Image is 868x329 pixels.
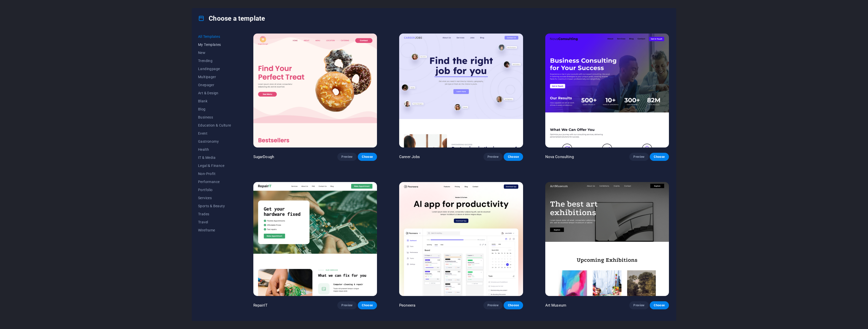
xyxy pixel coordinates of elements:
button: Preview [629,301,648,309]
span: Preview [341,303,352,307]
button: Non-Profit [198,170,231,178]
button: Sports & Beauty [198,202,231,210]
span: IT & Media [198,156,231,160]
span: Art & Design [198,91,231,95]
button: Legal & Finance [198,162,231,170]
span: Travel [198,220,231,224]
h4: Choose a template [198,14,265,22]
span: Choose [508,155,519,159]
button: Preview [337,301,357,309]
button: Blank [198,97,231,105]
button: Services [198,194,231,202]
button: Choose [504,301,523,309]
button: Travel [198,218,231,226]
p: Peoneera [399,303,415,308]
span: Sports & Beauty [198,204,231,208]
p: SugarDough [253,154,274,159]
span: Choose [654,303,665,307]
button: Choose [504,153,523,161]
button: All Templates [198,33,231,41]
span: Portfolio [198,188,231,192]
p: RepairIT [253,303,267,308]
button: Preview [629,153,648,161]
button: Portfolio [198,186,231,194]
span: Performance [198,180,231,184]
button: Trades [198,210,231,218]
p: Nova Consulting [545,154,574,159]
img: Career Jobs [399,34,523,147]
span: Business [198,115,231,119]
p: Art Museum [545,303,566,308]
button: Choose [650,301,669,309]
span: Preview [341,155,352,159]
button: New [198,49,231,57]
span: Multipager [198,75,231,79]
span: Trending [198,59,231,63]
span: Choose [362,303,373,307]
img: SugarDough [253,34,377,147]
span: Onepager [198,83,231,87]
span: Non-Profit [198,172,231,176]
span: My Templates [198,43,231,47]
button: Onepager [198,81,231,89]
span: Wireframe [198,228,231,232]
img: RepairIT [253,182,377,296]
button: Trending [198,57,231,65]
span: Preview [633,155,644,159]
button: Landingpage [198,65,231,73]
button: Preview [483,301,503,309]
button: My Templates [198,41,231,49]
button: Performance [198,178,231,186]
span: Trades [198,212,231,216]
span: Choose [362,155,373,159]
p: Career Jobs [399,154,420,159]
span: New [198,51,231,55]
button: Choose [358,153,377,161]
span: Gastronomy [198,139,231,143]
span: Preview [487,155,499,159]
button: Preview [483,153,503,161]
span: Landingpage [198,67,231,71]
button: Health [198,145,231,154]
button: Choose [358,301,377,309]
button: Choose [650,153,669,161]
span: Choose [508,303,519,307]
span: Legal & Finance [198,164,231,168]
button: Education & Culture [198,121,231,129]
span: Preview [487,303,499,307]
span: Education & Culture [198,123,231,127]
button: Event [198,129,231,137]
button: Wireframe [198,226,231,234]
img: Nova Consulting [545,34,669,147]
button: Art & Design [198,89,231,97]
button: IT & Media [198,154,231,162]
button: Gastronomy [198,137,231,145]
span: Health [198,147,231,152]
span: Choose [654,155,665,159]
span: Event [198,131,231,135]
img: Peoneera [399,182,523,296]
span: Blog [198,107,231,111]
span: All Templates [198,35,231,39]
button: Blog [198,105,231,113]
span: Services [198,196,231,200]
button: Preview [337,153,357,161]
button: Business [198,113,231,121]
img: Art Museum [545,182,669,296]
span: Preview [633,303,644,307]
button: Multipager [198,73,231,81]
span: Blank [198,99,231,103]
